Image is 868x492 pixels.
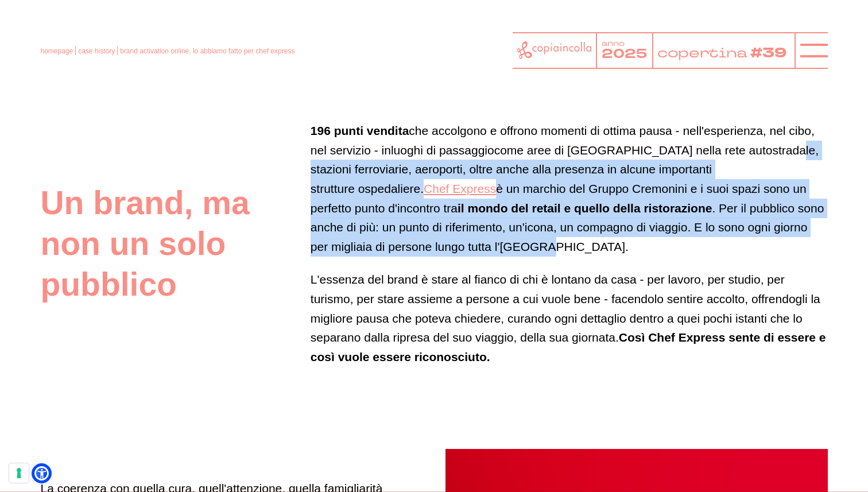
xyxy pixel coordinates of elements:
h2: Un brand, ma non un solo pubblico [40,183,287,305]
tspan: copertina [657,44,749,61]
div: [PERSON_NAME]: [DOMAIN_NAME] [30,30,164,39]
strong: 196 punti vendita [311,124,409,137]
span: luoghi di passaggio [391,144,494,157]
span: brand activation online, lo abbiamo fatto per chef express [120,47,294,55]
img: logo_orange.svg [18,18,28,28]
tspan: #39 [752,43,789,63]
tspan: 2025 [602,45,647,63]
p: che accolgono e offrono momenti di ottima pausa - nell'esperienza, nel cibo, nel servizio - in co... [311,121,828,256]
img: website_grey.svg [18,30,28,39]
img: tab_domain_overview_orange.svg [48,67,57,76]
a: homepage [40,47,73,55]
span: L'essenza del brand è stare al fianco di chi è lontano da casa - per lavoro, per studio, per turi... [311,273,826,363]
div: Dominio [61,68,88,75]
a: Chef Express [424,182,496,195]
a: case history [78,47,115,55]
img: tab_keywords_by_traffic_grey.svg [119,67,128,76]
tspan: anno [602,39,625,49]
div: v 4.0.25 [32,18,56,28]
button: Le tue preferenze relative al consenso per le tecnologie di tracciamento [9,463,29,483]
div: Keyword (traffico) [131,68,187,75]
strong: il mondo del retail e quello della ristorazione [458,202,712,215]
a: Open Accessibility Menu [34,466,49,481]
